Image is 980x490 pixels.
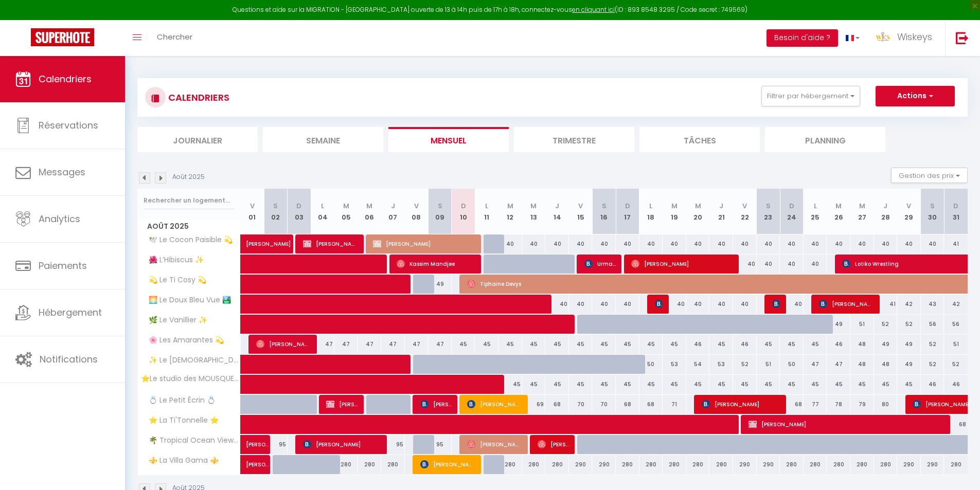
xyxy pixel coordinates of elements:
[616,295,639,314] div: 40
[616,455,639,474] div: 280
[897,355,921,374] div: 49
[149,20,200,56] a: Chercher
[139,335,226,346] span: 🌸 Les Amarantes 💫
[616,189,639,234] th: 17
[874,315,898,334] div: 52
[250,201,255,211] abbr: V
[874,295,898,314] div: 41
[139,315,210,326] span: 🌿 Le Vanillier ✨
[827,395,850,414] div: 78
[498,189,522,234] th: 12
[139,455,221,466] span: ⚜️ La Villa Gama ⚜️
[39,72,92,85] span: Calendriers
[944,335,968,354] div: 51
[420,455,475,474] span: [PERSON_NAME]
[757,255,780,274] div: 40
[522,455,546,474] div: 280
[303,434,382,454] span: [PERSON_NAME]
[288,189,311,234] th: 03
[321,201,324,211] abbr: L
[241,189,264,234] th: 01
[827,234,850,253] div: 40
[874,375,898,394] div: 45
[639,375,663,394] div: 45
[246,229,293,248] span: [PERSON_NAME]
[906,201,911,211] abbr: V
[584,254,616,274] span: Urma MRIZAFY
[616,234,639,253] div: 40
[944,234,968,253] div: 41
[139,295,234,306] span: 🌅 Le Doux Bleu Vue 🏞️
[138,219,240,234] span: Août 2025
[921,355,945,374] div: 52
[334,455,358,474] div: 280
[569,295,593,314] div: 40
[545,335,569,354] div: 45
[897,234,921,253] div: 40
[522,335,546,354] div: 45
[40,353,98,366] span: Notifications
[921,375,945,394] div: 46
[485,201,488,211] abbr: L
[428,335,452,354] div: 47
[814,201,817,211] abbr: L
[757,355,780,374] div: 51
[804,189,827,234] th: 25
[876,86,955,106] button: Actions
[733,295,757,314] div: 40
[522,234,546,253] div: 40
[827,335,850,354] div: 46
[616,395,639,414] div: 68
[39,166,85,178] span: Messages
[733,335,757,354] div: 46
[944,295,968,314] div: 42
[545,189,569,234] th: 14
[897,455,921,474] div: 290
[827,455,850,474] div: 280
[921,315,945,334] div: 56
[765,127,885,152] li: Planning
[850,189,874,234] th: 27
[695,201,701,211] abbr: M
[780,255,804,274] div: 40
[397,254,475,274] span: Kassim Mandjee
[241,234,264,254] a: [PERSON_NAME]
[874,335,898,354] div: 49
[733,355,757,374] div: 52
[649,201,652,211] abbr: L
[663,455,686,474] div: 280
[498,335,522,354] div: 45
[373,234,475,253] span: [PERSON_NAME]
[891,168,968,183] button: Gestion des prix
[733,189,757,234] th: 22
[639,234,663,253] div: 40
[569,335,593,354] div: 45
[944,189,968,234] th: 31
[555,201,559,211] abbr: J
[137,127,258,152] li: Journalier
[475,335,498,354] div: 45
[804,375,827,394] div: 45
[953,201,958,211] abbr: D
[39,119,98,132] span: Réservations
[592,234,616,253] div: 40
[757,234,780,253] div: 40
[742,201,747,211] abbr: V
[835,201,842,211] abbr: M
[757,455,780,474] div: 290
[545,375,569,394] div: 45
[545,234,569,253] div: 40
[334,189,358,234] th: 05
[709,455,733,474] div: 280
[414,201,419,211] abbr: V
[139,435,242,446] span: 🌴 Tropical Ocean View ✨
[827,189,850,234] th: 26
[944,375,968,394] div: 46
[522,189,546,234] th: 13
[686,455,710,474] div: 280
[757,335,780,354] div: 45
[39,212,80,225] span: Analytics
[850,455,874,474] div: 280
[639,335,663,354] div: 45
[686,375,710,394] div: 45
